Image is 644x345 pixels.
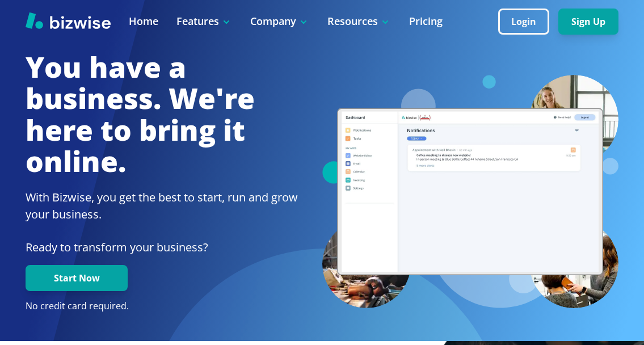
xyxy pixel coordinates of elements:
[26,52,322,178] h1: You have a business. We're here to bring it online.
[558,16,618,27] a: Sign Up
[327,14,391,28] p: Resources
[250,14,309,28] p: Company
[176,14,232,28] p: Features
[129,14,158,28] a: Home
[26,239,322,256] p: Ready to transform your business?
[409,14,443,28] a: Pricing
[558,9,618,35] button: Sign Up
[498,16,558,27] a: Login
[26,265,128,291] button: Start Now
[498,9,549,35] button: Login
[26,12,111,29] img: Bizwise Logo
[26,273,128,284] a: Start Now
[26,300,322,313] p: No credit card required.
[26,189,322,223] h2: With Bizwise, you get the best to start, run and grow your business.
